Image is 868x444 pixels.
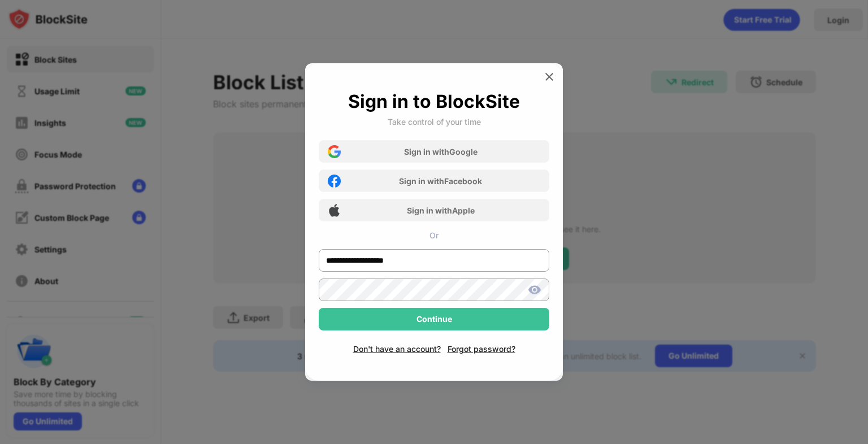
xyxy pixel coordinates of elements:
[353,344,441,354] div: Don't have an account?
[328,175,341,188] img: facebook-icon.png
[528,283,541,297] img: show-password.svg
[328,145,341,158] img: google-icon.png
[399,176,482,186] div: Sign in with Facebook
[416,315,452,324] div: Continue
[319,230,549,240] div: Or
[348,90,520,112] div: Sign in to BlockSite
[328,204,341,217] img: apple-icon.png
[448,344,515,354] div: Forgot password?
[407,206,475,215] div: Sign in with Apple
[404,147,478,156] div: Sign in with Google
[388,117,481,127] div: Take control of your time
